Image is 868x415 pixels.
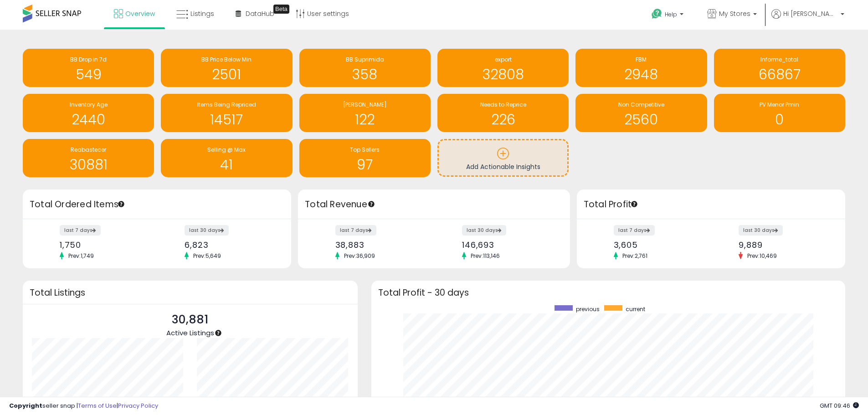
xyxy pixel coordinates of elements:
div: Tooltip anchor [273,5,289,14]
span: Listings [190,9,214,18]
span: BB Price Below Min [201,56,252,63]
h1: 30881 [27,157,149,172]
h3: Total Profit - 30 days [378,289,838,296]
span: Help [665,10,677,18]
span: Add Actionable Insights [466,162,540,171]
h1: 32808 [442,67,564,82]
span: Top Sellers [350,146,380,154]
h1: 549 [27,67,149,82]
span: Prev: 2,761 [618,252,652,260]
a: Inventory Age 2440 [23,94,154,132]
span: DataHub [246,9,274,18]
span: Active Listings [166,328,214,338]
span: Reabastecer [71,146,106,154]
span: Prev: 113,146 [466,252,504,260]
span: Selling @ Max [207,146,246,154]
div: 3,605 [614,240,704,250]
a: Privacy Policy [118,401,158,410]
a: Reabastecer 30881 [23,139,154,177]
h1: 2560 [580,112,702,127]
label: last 7 days [614,225,655,236]
span: Items Being Repriced [197,101,256,108]
span: export [495,56,512,63]
div: 6,823 [185,240,275,250]
h1: 2501 [165,67,288,82]
span: previous [576,305,600,313]
label: last 30 days [739,225,783,236]
span: BB Drop in 7d [70,56,107,63]
a: FBM 2948 [575,49,707,87]
div: Tooltip anchor [630,200,638,208]
h1: 14517 [165,112,288,127]
div: 9,889 [739,240,829,250]
i: Get Help [651,8,663,20]
a: BB Price Below Min 2501 [161,49,292,87]
h1: 358 [304,67,426,82]
h1: 97 [304,157,426,172]
h3: Total Ordered Items [30,198,284,211]
span: Inventory Age [70,101,108,108]
h3: Total Listings [30,289,351,296]
span: Hi [PERSON_NAME] [783,9,838,18]
span: BB Suprimida [346,56,384,63]
a: [PERSON_NAME] 122 [299,94,431,132]
h3: Total Revenue [305,198,563,211]
label: last 7 days [60,225,101,236]
span: 2025-09-8 09:46 GMT [820,401,859,410]
h1: 0 [719,112,841,127]
span: Prev: 10,469 [743,252,781,260]
a: Items Being Repriced 14517 [161,94,292,132]
a: Informe_total 66867 [714,49,845,87]
a: Selling @ Max 41 [161,139,292,177]
label: last 30 days [185,225,229,236]
span: current [626,305,645,313]
span: Overview [125,9,155,18]
h1: 226 [442,112,564,127]
span: PV Menor Pmin [760,101,799,108]
a: Help [644,1,693,30]
span: Prev: 36,909 [339,252,380,260]
div: Tooltip anchor [214,329,222,337]
h1: 122 [304,112,426,127]
h1: 66867 [719,67,841,82]
div: 38,883 [335,240,427,250]
div: 1,750 [60,240,150,250]
span: Informe_total [760,56,798,63]
div: seller snap | | [9,402,158,410]
h1: 2948 [580,67,702,82]
strong: Copyright [9,401,42,410]
span: Prev: 1,749 [64,252,98,260]
a: Top Sellers 97 [299,139,431,177]
span: FBM [636,56,647,63]
a: Needs to Reprice 226 [437,94,569,132]
a: Terms of Use [78,401,117,410]
label: last 30 days [462,225,506,236]
span: My Stores [719,9,750,18]
div: Tooltip anchor [367,200,375,208]
span: Non Competitive [618,101,664,108]
div: 146,693 [462,240,554,250]
a: BB Suprimida 358 [299,49,431,87]
span: Needs to Reprice [480,101,526,108]
span: [PERSON_NAME] [343,101,387,108]
h3: Total Profit [584,198,838,211]
h1: 41 [165,157,288,172]
a: Add Actionable Insights [439,140,567,175]
a: BB Drop in 7d 549 [23,49,154,87]
span: Prev: 5,649 [189,252,226,260]
a: export 32808 [437,49,569,87]
label: last 7 days [335,225,376,236]
a: PV Menor Pmin 0 [714,94,845,132]
div: Tooltip anchor [117,200,125,208]
p: 30,881 [166,311,214,328]
a: Hi [PERSON_NAME] [771,9,844,30]
a: Non Competitive 2560 [575,94,707,132]
h1: 2440 [27,112,149,127]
